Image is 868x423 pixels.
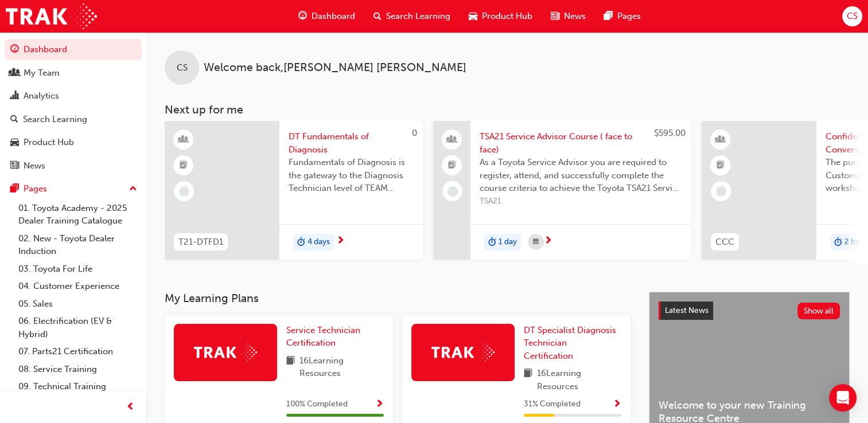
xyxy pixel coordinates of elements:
[126,400,135,414] span: prev-icon
[842,6,862,26] button: CS
[165,292,630,305] h3: My Learning Plans
[14,295,142,313] a: 05. Sales
[524,398,581,411] span: 31 % Completed
[551,9,559,23] span: news-icon
[469,9,477,23] span: car-icon
[5,178,142,199] button: Pages
[286,398,348,411] span: 100 % Completed
[5,155,142,177] a: News
[524,325,616,361] span: DT Specialist Diagnosis Technician Certification
[286,354,295,380] span: book-icon
[716,186,726,197] span: learningRecordVerb_NONE-icon
[179,186,189,197] span: learningRecordVerb_NONE-icon
[14,343,142,361] a: 07. Parts21 Certification
[14,277,142,295] a: 04. Customer Experience
[604,9,613,23] span: pages-icon
[5,132,142,153] a: Product Hub
[537,367,621,393] span: 16 Learning Resources
[129,182,137,197] span: up-icon
[5,109,142,130] a: Search Learning
[10,115,18,125] span: search-icon
[289,130,414,156] span: DT Fundamentals of Diagnosis
[412,128,417,138] span: 0
[834,235,842,250] span: duration-icon
[6,3,97,29] img: Trak
[847,10,858,23] span: CS
[14,230,142,260] a: 02. New - Toyota Dealer Induction
[544,236,552,246] span: next-icon
[24,182,47,195] div: Pages
[542,5,595,28] a: news-iconNews
[299,354,384,380] span: 16 Learning Resources
[180,132,188,147] span: learningResourceType_INSTRUCTOR_LED-icon
[23,113,87,126] div: Search Learning
[10,161,19,171] span: news-icon
[373,9,382,23] span: search-icon
[524,324,621,363] a: DT Specialist Diagnosis Technician Certification
[482,10,532,23] span: Product Hub
[10,68,19,79] span: people-icon
[178,236,223,249] span: T21-DTFD1
[5,37,142,178] button: DashboardMy TeamAnalyticsSearch LearningProduct HubNews
[180,158,188,173] span: booktick-icon
[564,10,586,23] span: News
[336,236,345,246] span: next-icon
[488,235,496,250] span: duration-icon
[665,305,709,315] span: Latest News
[24,89,59,103] div: Analytics
[298,9,307,23] span: guage-icon
[14,378,142,395] a: 09. Technical Training
[24,66,60,80] div: My Team
[844,236,862,249] span: 2 hrs
[717,132,725,147] span: learningResourceType_INSTRUCTOR_LED-icon
[797,303,840,319] button: Show all
[10,138,19,148] span: car-icon
[5,39,142,60] a: Dashboard
[24,136,74,149] div: Product Hub
[286,324,384,350] a: Service Technician Certification
[289,5,364,28] a: guage-iconDashboard
[5,85,142,107] a: Analytics
[617,10,641,23] span: Pages
[165,121,423,260] a: 0T21-DTFD1DT Fundamentals of DiagnosisFundamentals of Diagnosis is the gateway to the Diagnosis T...
[499,236,517,249] span: 1 day
[613,399,621,410] span: Show Progress
[480,130,682,156] span: TSA21 Service Advisor Course ( face to face)
[5,62,142,84] a: My Team
[375,397,384,412] button: Show Progress
[659,301,840,320] a: Latest NewsShow all
[308,236,330,249] span: 4 days
[14,199,142,230] a: 01. Toyota Academy - 2025 Dealer Training Catalogue
[829,384,857,412] div: Open Intercom Messenger
[447,186,458,197] span: learningRecordVerb_NONE-icon
[312,10,355,23] span: Dashboard
[286,325,360,348] span: Service Technician Certification
[480,195,682,208] span: TSA21
[14,361,142,378] a: 08. Service Training
[177,61,188,75] span: CS
[431,343,495,361] img: Trak
[715,236,734,249] span: CCC
[433,121,691,260] a: $595.00TSA21 Service Advisor Course ( face to face)As a Toyota Service Advisor you are required t...
[448,132,456,147] span: people-icon
[14,312,142,343] a: 06. Electrification (EV & Hybrid)
[595,5,650,28] a: pages-iconPages
[146,103,868,116] h3: Next up for me
[448,158,456,173] span: booktick-icon
[717,158,725,173] span: booktick-icon
[480,156,682,195] span: As a Toyota Service Advisor you are required to register, attend, and successfully complete the c...
[10,45,19,55] span: guage-icon
[297,235,305,250] span: duration-icon
[460,5,542,28] a: car-iconProduct Hub
[654,128,686,138] span: $595.00
[204,61,466,75] span: Welcome back , [PERSON_NAME] [PERSON_NAME]
[533,235,539,249] span: calendar-icon
[10,184,19,194] span: pages-icon
[289,156,414,195] span: Fundamentals of Diagnosis is the gateway to the Diagnosis Technician level of TEAM Training and s...
[375,399,384,410] span: Show Progress
[386,10,450,23] span: Search Learning
[194,343,257,361] img: Trak
[524,367,532,393] span: book-icon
